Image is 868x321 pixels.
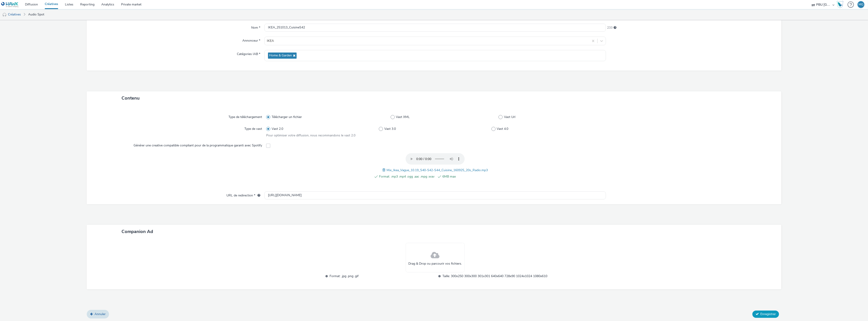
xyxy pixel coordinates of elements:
label: Nom * [249,24,262,30]
span: 6MB max [443,174,498,179]
span: Format: .jpg .png .gif [330,273,435,279]
label: Annonceur * [241,37,262,43]
img: audio [2,13,7,17]
span: Taille: 300x250 300x300 301x301 640x640 728x90 1024x1024 1080x610 [443,273,548,279]
span: Pour optimiser votre diffusion, nous recommandons le vast 2.0 [266,133,355,138]
span: Vast XML [396,115,410,119]
a: Hawk Academy [837,1,845,8]
label: Catégories IAB * [235,50,262,56]
span: Vast 2.0 [272,127,283,131]
div: MG [858,1,863,8]
input: Nom [264,24,606,32]
span: Home & Garden [269,54,292,58]
span: Annuler [94,312,106,316]
a: Annuler [87,310,109,318]
label: Générer une creative compatible compliant pour de la programmatique garanti avec Spotify [132,141,264,148]
span: Drag & Drop ou parcourir vos fichiers. [408,261,462,266]
span: 233 [607,25,613,30]
span: Enregistrer [760,312,776,316]
input: url... [264,191,606,199]
span: Vast 3.0 [384,127,396,131]
label: URL de redirection * [225,191,262,198]
label: Type de téléchargement [227,113,264,119]
div: 255 caractères maximum [614,25,616,30]
span: Télécharger un fichier [272,115,302,119]
span: Contenu [122,95,140,101]
img: undefined Logo [1,2,19,8]
span: Vast 4.0 [497,127,508,131]
button: Enregistrer [752,311,779,318]
span: Vast Url [504,115,515,119]
span: Format: .mp3 .mp4 .ogg .aac .mpg .wav [379,174,435,179]
span: Mix_Ikea_Vague_10.19_S40-S42-S44_Cuisine_160925_20s_Radio.mp3 [387,168,488,172]
label: Type de vast [243,125,264,131]
img: Hawk Academy [837,1,843,8]
a: Audio Spot [26,9,47,20]
div: L'URL de redirection sera utilisée comme URL de validation avec certains SSP et ce sera l'URL de ... [255,193,260,198]
span: Companion Ad [122,228,153,235]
